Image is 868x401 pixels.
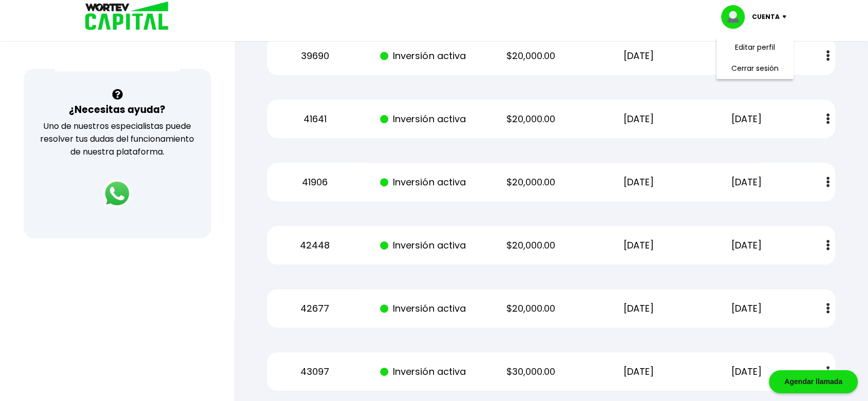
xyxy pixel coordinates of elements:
[485,175,576,190] p: $20,000.00
[485,301,576,316] p: $20,000.00
[485,48,576,64] p: $20,000.00
[714,58,796,79] li: Cerrar sesión
[701,111,792,127] p: [DATE]
[103,179,131,208] img: logos_whatsapp-icon.242b2217.svg
[270,175,361,190] p: 41906
[780,15,794,18] img: icon-down
[701,364,792,379] p: [DATE]
[270,48,361,64] p: 39690
[735,42,775,53] a: Editar perfil
[721,5,752,29] img: profile-image
[378,301,468,316] p: Inversión activa
[69,102,165,117] h3: ¿Necesitas ayuda?
[378,48,468,64] p: Inversión activa
[701,301,792,316] p: [DATE]
[485,238,576,253] p: $20,000.00
[270,111,361,127] p: 41641
[593,111,684,127] p: [DATE]
[270,364,361,379] p: 43097
[378,364,468,379] p: Inversión activa
[270,238,361,253] p: 42448
[378,175,468,190] p: Inversión activa
[593,175,684,190] p: [DATE]
[37,120,198,158] p: Uno de nuestros especialistas puede resolver tus dudas del funcionamiento de nuestra plataforma.
[769,370,858,393] div: Agendar llamada
[593,48,684,64] p: [DATE]
[378,238,468,253] p: Inversión activa
[701,48,792,64] p: [DATE]
[593,364,684,379] p: [DATE]
[752,9,780,25] p: Cuenta
[485,111,576,127] p: $20,000.00
[378,111,468,127] p: Inversión activa
[701,175,792,190] p: [DATE]
[593,238,684,253] p: [DATE]
[270,301,361,316] p: 42677
[485,364,576,379] p: $30,000.00
[593,301,684,316] p: [DATE]
[701,238,792,253] p: [DATE]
